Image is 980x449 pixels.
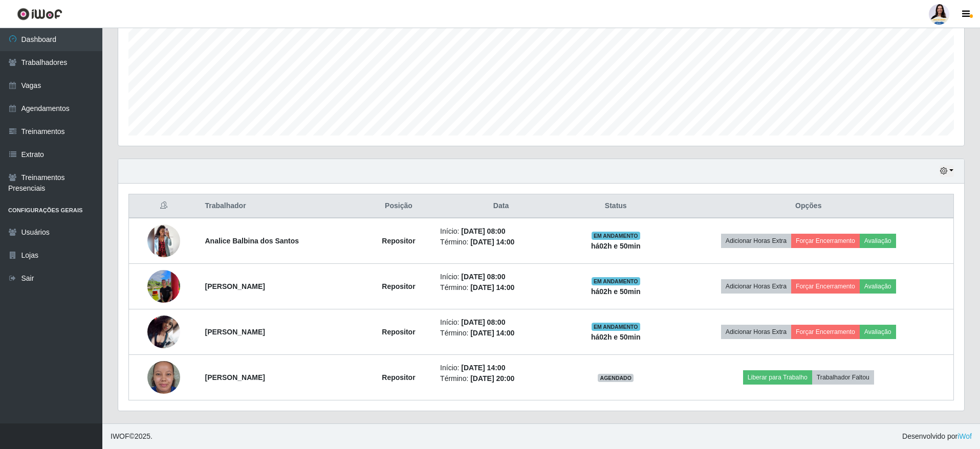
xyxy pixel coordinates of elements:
[791,325,860,339] button: Forçar Encerramento
[147,355,180,400] img: 1756740185962.jpeg
[440,363,562,373] li: Início:
[147,224,180,257] img: 1750188779989.jpeg
[147,316,180,348] img: 1757352039197.jpeg
[592,277,640,285] span: EM ANDAMENTO
[205,328,265,336] strong: [PERSON_NAME]
[440,317,562,328] li: Início:
[440,237,562,248] li: Término:
[461,318,505,326] time: [DATE] 08:00
[860,234,896,248] button: Avaliação
[382,282,415,290] strong: Repositor
[470,283,514,291] time: [DATE] 14:00
[791,234,860,248] button: Forçar Encerramento
[440,328,562,339] li: Término:
[199,194,363,218] th: Trabalhador
[743,370,812,385] button: Liberar para Trabalho
[17,8,62,20] img: CoreUI Logo
[568,194,664,218] th: Status
[664,194,954,218] th: Opções
[382,328,415,336] strong: Repositor
[902,431,972,442] span: Desenvolvido por
[591,287,641,296] strong: há 02 h e 50 min
[461,273,505,281] time: [DATE] 08:00
[363,194,434,218] th: Posição
[205,282,265,290] strong: [PERSON_NAME]
[205,237,299,245] strong: Analice Balbina dos Santos
[147,264,180,308] img: 1751250700019.jpeg
[461,227,505,235] time: [DATE] 08:00
[957,432,972,440] a: iWof
[434,194,568,218] th: Data
[591,333,641,341] strong: há 02 h e 50 min
[440,272,562,282] li: Início:
[382,237,415,245] strong: Repositor
[860,279,896,294] button: Avaliação
[440,373,562,384] li: Término:
[205,373,265,381] strong: [PERSON_NAME]
[598,374,634,382] span: AGENDADO
[111,431,153,442] span: © 2025 .
[591,242,641,250] strong: há 02 h e 50 min
[461,364,505,372] time: [DATE] 14:00
[470,329,514,337] time: [DATE] 14:00
[440,282,562,293] li: Término:
[592,323,640,331] span: EM ANDAMENTO
[812,370,874,385] button: Trabalhador Faltou
[111,432,129,440] span: IWOF
[382,373,415,381] strong: Repositor
[721,279,791,294] button: Adicionar Horas Extra
[860,325,896,339] button: Avaliação
[592,232,640,240] span: EM ANDAMENTO
[440,226,562,237] li: Início:
[791,279,860,294] button: Forçar Encerramento
[721,325,791,339] button: Adicionar Horas Extra
[470,238,514,246] time: [DATE] 14:00
[721,234,791,248] button: Adicionar Horas Extra
[470,374,514,383] time: [DATE] 20:00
